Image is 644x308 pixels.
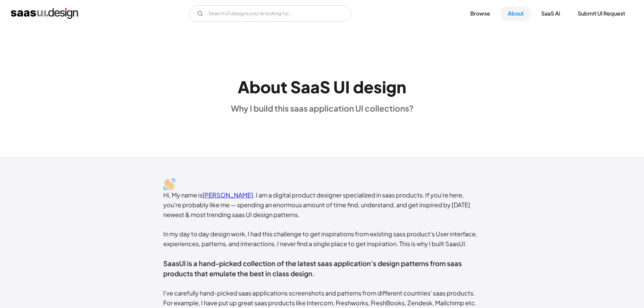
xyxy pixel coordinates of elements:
h1: About SaaS UI design [238,77,406,97]
a: [PERSON_NAME] [202,191,253,199]
input: Search UI designs you're looking for... [189,5,351,22]
form: Email Form [189,5,351,22]
a: home [11,8,78,19]
a: SaaS Ai [533,6,568,21]
a: Browse [462,6,498,21]
a: About [500,6,532,21]
a: Submit UI Request [570,6,633,21]
div: Why I build this saas application UI collections? [231,103,413,113]
span: SaasUI is a hand-picked collection of the latest saas application's design patterns from saas pro... [163,259,462,278]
